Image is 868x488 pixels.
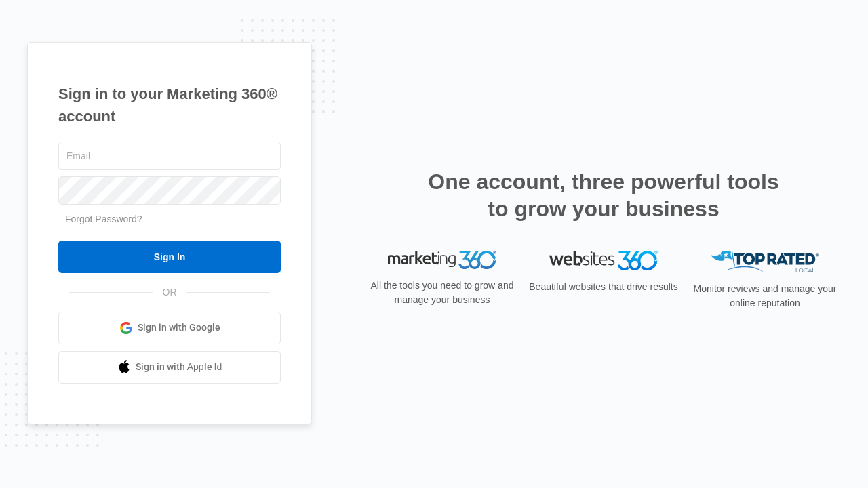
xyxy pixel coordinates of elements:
[58,351,281,384] a: Sign in with Apple Id
[58,142,281,170] input: Email
[388,251,496,270] img: Marketing 360
[366,279,518,307] p: All the tools you need to grow and manage your business
[58,241,281,273] input: Sign In
[689,282,841,310] p: Monitor reviews and manage your online reputation
[58,83,281,127] h1: Sign in to your Marketing 360® account
[65,213,142,224] a: Forgot Password?
[528,280,679,294] p: Beautiful websites that drive results
[424,168,783,222] h2: One account, three powerful tools to grow your business
[138,321,220,335] span: Sign in with Google
[58,312,281,344] a: Sign in with Google
[153,285,186,300] span: OR
[136,360,222,374] span: Sign in with Apple Id
[549,251,658,270] img: Websites 360
[711,251,819,273] img: Top Rated Local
